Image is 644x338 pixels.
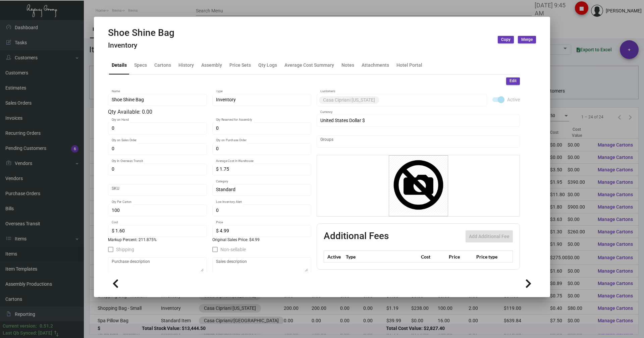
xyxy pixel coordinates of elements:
[320,139,517,144] input: Add new..
[108,27,174,39] h2: Shoe Shine Bag
[116,245,134,253] span: Shipping
[324,230,389,242] h2: Additional Fees
[134,62,147,69] div: Specs
[521,37,533,43] span: Merge
[258,62,277,69] div: Qty Logs
[284,62,334,69] div: Average Cost Summary
[419,251,447,263] th: Cost
[475,251,505,263] th: Price type
[498,36,514,43] button: Copy
[507,96,520,104] span: Active
[501,37,511,43] span: Copy
[518,36,536,43] button: Merge
[362,62,389,69] div: Attachments
[506,77,520,85] button: Edit
[201,62,222,69] div: Assembly
[469,234,509,239] span: Add Additional Fee
[178,62,194,69] div: History
[447,251,475,263] th: Price
[220,245,246,253] span: Non-sellable
[380,97,484,103] input: Add new..
[466,230,513,242] button: Add Additional Fee
[3,330,52,337] div: Last Qb Synced: [DATE]
[509,78,517,84] span: Edit
[112,62,127,69] div: Details
[108,41,174,50] h4: Inventory
[108,108,311,116] div: Qty Available: 0.00
[229,62,251,69] div: Price Sets
[396,62,422,69] div: Hotel Portal
[40,323,53,330] div: 0.51.2
[319,96,379,104] mat-chip: Casa Cipriani [US_STATE]
[3,323,37,330] div: Current version:
[344,251,419,263] th: Type
[324,251,344,263] th: Active
[154,62,171,69] div: Cartons
[341,62,354,69] div: Notes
